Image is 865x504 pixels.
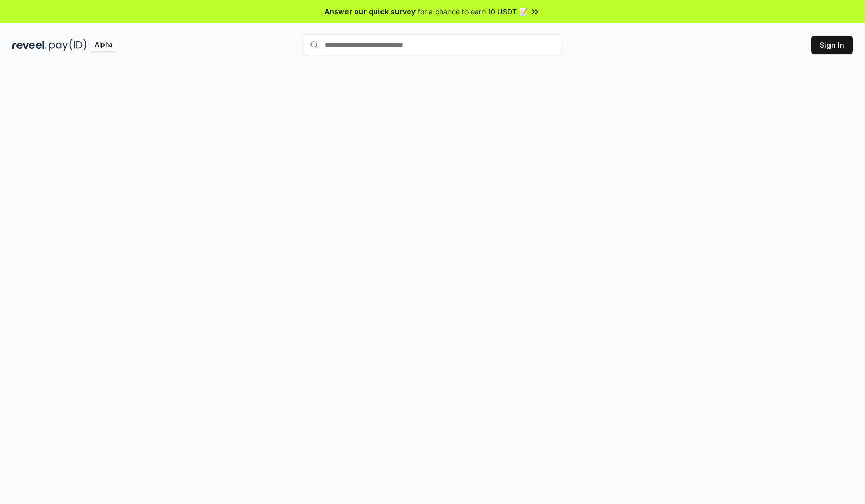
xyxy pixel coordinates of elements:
[89,39,118,51] div: Alpha
[49,39,87,51] img: pay_id
[811,36,853,54] button: Sign In
[12,39,47,51] img: reveel_dark
[325,6,416,17] span: Answer our quick survey
[418,6,528,17] span: for a chance to earn 10 USDT 📝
